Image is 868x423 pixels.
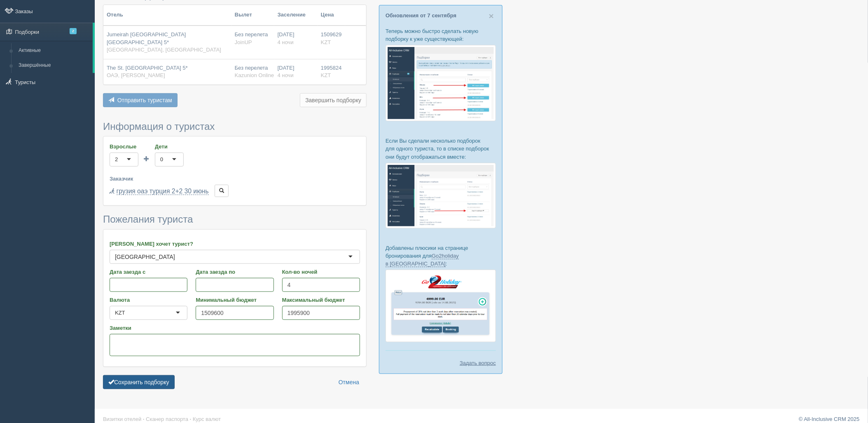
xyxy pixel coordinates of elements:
[103,93,178,107] button: Отправить туристам
[235,72,274,78] span: Kazunion Online
[107,47,221,53] span: [GEOGRAPHIC_DATA], [GEOGRAPHIC_DATA]
[278,39,294,45] span: 4 ночи
[196,268,274,276] label: Дата заезда по
[160,155,163,164] div: 0
[278,31,314,46] div: [DATE]
[460,359,496,367] a: Задать вопрос
[15,43,93,58] a: Активные
[70,28,77,34] span: 2
[103,416,141,422] a: Визитки отелей
[143,416,145,422] span: ·
[110,296,187,304] label: Валюта
[110,240,360,248] label: [PERSON_NAME] хочет турист?
[321,39,331,45] span: KZT
[386,244,496,268] p: Добавлены плюсики на странице бронирования для :
[146,416,188,422] a: Сканер паспорта
[318,5,345,26] th: Цена
[489,11,494,21] span: ×
[107,31,186,45] span: Jumeirah [GEOGRAPHIC_DATA] [GEOGRAPHIC_DATA] 5*
[386,253,459,267] a: Go2holiday в [GEOGRAPHIC_DATA]
[799,416,860,422] a: © All-Inclusive CRM 2025
[386,137,496,160] p: Если Вы сделали несколько подборок для одного туриста, то в списке подборок они будут отображатьс...
[386,163,496,228] img: %D0%BF%D0%BE%D0%B4%D0%B1%D0%BE%D1%80%D0%BA%D0%B8-%D0%B3%D1%80%D1%83%D0%BF%D0%BF%D0%B0-%D1%81%D1%8...
[103,121,367,132] h3: Информация о туристах
[193,416,221,422] a: Курс валют
[103,214,193,225] span: Пожелания туриста
[117,97,172,103] span: Отправить туристам
[196,296,274,304] label: Минимальный бюджет
[115,309,125,317] div: KZT
[300,93,367,107] button: Завершить подборку
[107,72,165,78] span: ОАЭ, [PERSON_NAME]
[282,278,360,292] input: 7-10 или 7,10,14
[282,296,360,304] label: Максимальный бюджет
[235,39,252,45] span: JoinUP
[386,270,496,342] img: go2holiday-proposal-for-travel-agency.png
[278,64,314,80] div: [DATE]
[282,268,360,276] label: Кол-во ночей
[386,12,456,19] a: Обновления от 7 сентября
[155,143,184,150] label: Дети
[321,65,342,71] span: 1995824
[103,5,232,26] th: Отель
[103,375,175,389] button: Сохранить подборку
[235,64,271,80] div: Без перелета
[115,155,118,164] div: 2
[190,416,192,422] span: ·
[274,5,318,26] th: Заселение
[235,31,271,46] div: Без перелета
[15,58,93,73] a: Завершённые
[110,175,360,183] label: Заказчик
[386,27,496,43] p: Теперь можно быстро сделать новую подборку к уже существующей:
[110,324,360,332] label: Заметки
[278,72,294,78] span: 4 ночи
[107,65,188,71] span: The St. [GEOGRAPHIC_DATA] 5*
[321,72,331,78] span: KZT
[115,253,175,261] div: [GEOGRAPHIC_DATA]
[386,45,496,121] img: %D0%BF%D0%BE%D0%B4%D0%B1%D0%BE%D1%80%D0%BA%D0%B0-%D1%82%D1%83%D1%80%D0%B8%D1%81%D1%82%D1%83-%D1%8...
[232,5,274,26] th: Вылет
[321,31,342,38] span: 1509629
[110,268,187,276] label: Дата заезда с
[110,143,138,150] label: Взрослые
[117,188,209,195] a: грузия оаэ турция 2+2 30 июнь
[333,375,365,389] a: Отмена
[489,12,494,20] button: Close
